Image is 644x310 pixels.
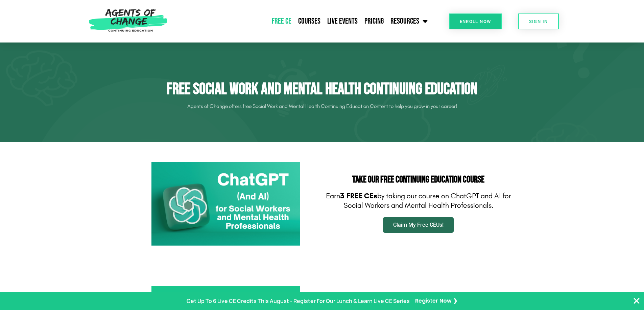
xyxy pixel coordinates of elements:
[295,13,324,30] a: Courses
[268,13,295,30] a: Free CE
[133,80,511,99] h1: Free Social Work and Mental Health Continuing Education
[133,101,511,112] p: Agents of Change offers free Social Work and Mental Health Continuing Education Content to help y...
[361,13,387,30] a: Pricing
[171,13,431,30] nav: Menu
[187,296,410,306] p: Get Up To 6 Live CE Credits This August - Register For Our Lunch & Learn Live CE Series
[460,19,491,24] span: Enroll Now
[633,297,641,305] button: Close Banner
[326,191,511,210] p: Earn by taking our course on ChatGPT and AI for Social Workers and Mental Health Professionals.
[383,217,454,233] a: Claim My Free CEUs!
[340,192,377,200] b: 3 FREE CEs
[415,296,457,306] a: Register Now ❯
[393,222,444,228] span: Claim My Free CEUs!
[518,13,559,29] a: SIGN IN
[387,13,431,30] a: Resources
[529,19,548,24] span: SIGN IN
[449,13,502,29] a: Enroll Now
[326,175,511,185] h2: Take Our FREE Continuing Education Course
[324,13,361,30] a: Live Events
